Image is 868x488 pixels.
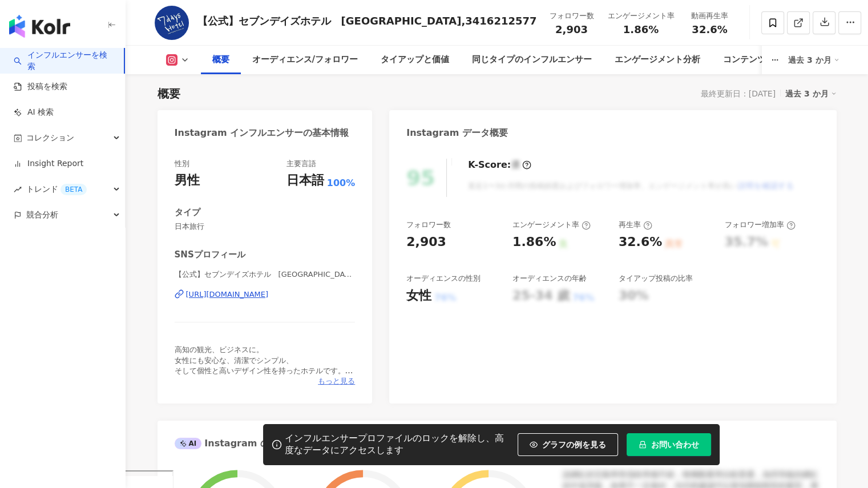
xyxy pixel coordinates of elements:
div: [URL][DOMAIN_NAME] [186,289,269,300]
button: グラフの例を見る [518,433,618,456]
div: キーワード流入 [132,68,184,76]
div: Instagram インフルエンサーの基本情報 [175,127,349,139]
a: searchインフルエンサーを検索 [14,50,115,72]
span: お問い合わせ [651,440,699,449]
div: インフルエンサープロファイルのロックを解除し、高度なデータにアクセスします [285,433,512,457]
span: トレンド [26,176,87,202]
div: 【公式】セブンデイズホテル [GEOGRAPHIC_DATA],3416212577 [197,14,537,28]
div: 主要言語 [286,159,316,169]
img: tab_domain_overview_orange.svg [39,67,48,76]
div: タイアップと価値 [381,53,449,67]
span: rise [14,185,22,193]
span: 高知の観光、ビジネスに。 女性にも安心な、清潔でシンプル、 そして個性と高いデザイン性を持ったホテルです。 @laatikko_shop セブンデイズホテルプラスには、高知の良いものを集め... [175,345,358,426]
div: 32.6% [619,233,662,251]
div: Instagram データ概要 [406,127,508,139]
div: ドメイン概要 [51,68,95,76]
div: SNSプロフィール [175,249,245,261]
div: エンゲージメント分析 [615,53,700,67]
div: 最終更新日：[DATE] [701,89,776,98]
div: オーディエンスの年齢 [512,273,587,284]
div: オーディエンスの性別 [406,273,481,284]
img: website_grey.svg [18,30,27,40]
span: もっと見る [318,376,355,386]
a: 投稿を検索 [14,81,67,92]
div: 過去 3 か月 [788,51,839,69]
div: 女性 [406,287,431,305]
div: K-Score : [468,159,531,171]
div: 過去 3 か月 [785,86,837,101]
div: タイアップ投稿の比率 [619,273,693,284]
div: 1.86% [512,233,556,251]
div: フォロワー数 [406,220,451,230]
span: lock [639,441,647,449]
div: 再生率 [619,220,652,230]
span: 1.86% [623,24,659,35]
span: コレクション [26,125,74,151]
div: エンゲージメント率 [512,220,591,230]
div: オーディエンス/フォロワー [252,53,358,67]
button: お問い合わせ [627,433,711,456]
span: 【公式】セブンデイズホテル [GEOGRAPHIC_DATA] アート | 7dayshotel [175,269,356,280]
span: 2,903 [555,23,588,35]
span: 100% [327,177,355,189]
div: ドメイン: [URL] [30,30,87,40]
div: 日本語 [286,172,324,189]
div: タイプ [175,207,200,219]
img: tab_keywords_by_traffic_grey.svg [120,67,129,76]
span: 日本旅行 [175,221,356,232]
span: グラフの例を見る [542,440,606,449]
div: 動画再生率 [688,10,731,22]
div: エンゲージメント率 [607,10,674,22]
span: 32.6% [692,24,727,35]
img: logo_orange.svg [18,18,27,27]
div: 同じタイプのインフルエンサー [472,53,592,67]
div: 男性 [175,172,200,189]
a: Insight Report [14,158,83,170]
div: v 4.0.25 [32,18,56,27]
div: 概要 [158,86,180,102]
div: フォロワー数 [549,10,594,22]
span: 競合分析 [26,202,58,228]
div: 概要 [212,53,229,67]
a: [URL][DOMAIN_NAME] [175,289,356,300]
div: フォロワー増加率 [725,220,796,230]
img: logo [9,15,70,38]
div: BETA [60,184,87,195]
img: KOL Avatar [155,6,189,40]
a: AI 検索 [14,107,54,118]
div: 2,903 [406,233,446,251]
div: コンテンツ内容分析 [723,53,800,67]
div: 性別 [175,159,189,169]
